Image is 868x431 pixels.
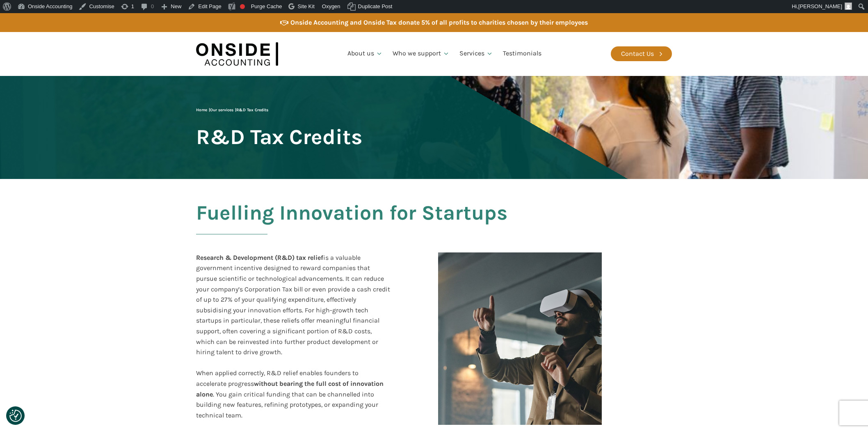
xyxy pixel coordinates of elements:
[196,38,278,70] img: Onside Accounting
[196,108,207,112] a: Home
[210,108,233,112] a: Our services
[455,40,498,68] a: Services
[296,254,323,261] b: tax relief
[611,46,672,61] a: Contact Us
[196,380,384,398] b: without bearing the full cost of innovation alone
[498,40,546,68] a: Testimonials
[298,3,315,9] span: Site Kit
[798,3,842,9] span: [PERSON_NAME]
[9,410,22,422] button: Consent Preferences
[343,40,388,68] a: About us
[9,410,22,422] img: Revisit consent button
[196,254,295,261] b: Research & Development (R&D)
[290,17,588,28] div: Onside Accounting and Onside Tax donate 5% of all profits to charities chosen by their employees
[196,252,390,431] div: is a valuable government incentive designed to reward companies that pursue scientific or technol...
[621,48,654,59] div: Contact Us
[240,4,245,9] div: Focus keyphrase not set
[388,40,455,68] a: Who we support
[196,108,268,112] span: | |
[196,202,672,244] h2: Fuelling Innovation for Startups
[236,108,268,112] span: R&D Tax Credits
[196,126,362,148] span: R&D Tax Credits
